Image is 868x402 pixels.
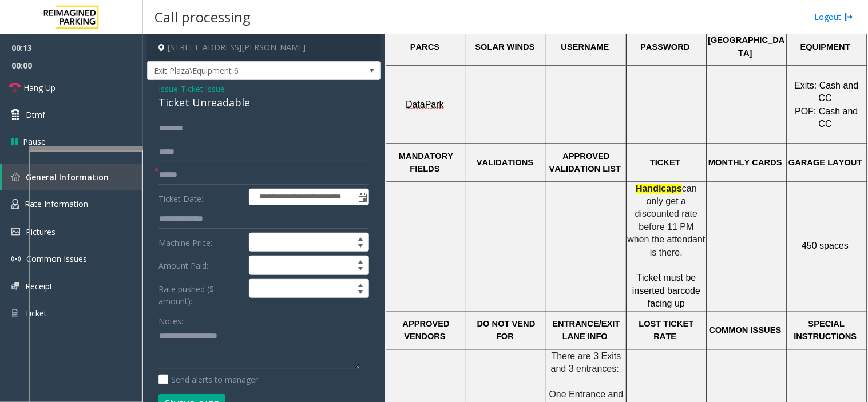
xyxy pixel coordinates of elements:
[23,82,56,94] span: Hang Up
[477,320,538,341] span: DO NOT VEND FOR
[802,241,849,251] span: 450 spaces
[627,184,708,258] span: can only get a discounted rate before 11 PM when the attendant is there.
[158,373,258,385] label: Send alerts to manager
[352,256,368,265] span: Increase value
[352,242,368,252] span: Decrease value
[794,320,857,341] span: SPECIAL INSTRUCTIONS
[549,152,621,174] span: APPROVED VALIDATION LIST
[148,62,334,80] span: Exit Plaza\Equipment 6
[25,198,88,209] span: Rate Information
[815,11,854,23] a: Logout
[149,3,256,31] h3: Call processing
[26,172,109,182] span: General Information
[636,184,682,194] span: Handicaps
[25,281,53,292] span: Receipt
[477,158,533,168] span: VALIDATIONS
[26,226,56,237] span: Pictures
[788,158,862,168] span: GARAGE LAYOUT
[11,228,20,236] img: 'icon'
[352,289,368,298] span: Decrease value
[406,99,444,110] span: DataPark
[25,308,47,319] span: Ticket
[352,265,368,274] span: Decrease value
[552,320,622,341] span: ENTRANCE/EXIT LANE INFO
[158,83,178,95] span: Issue
[352,280,368,289] span: Increase value
[402,320,451,341] span: APPROVED VENDORS
[23,136,46,148] span: Pause
[178,83,225,94] span: -
[356,189,368,205] span: Toggle popup
[845,11,854,23] img: logout
[708,35,784,57] span: [GEOGRAPHIC_DATA]
[632,273,700,309] span: Ticket must be inserted barcode facing up
[156,233,246,252] label: Machine Price:
[158,95,369,110] div: Ticket Unreadable
[640,42,689,51] span: PASSWORD
[2,164,143,190] a: General Information
[181,83,225,95] span: Ticket Issue
[11,282,19,290] img: 'icon'
[352,233,368,242] span: Increase value
[11,254,21,264] img: 'icon'
[650,158,680,168] span: TICKET
[800,42,850,51] span: EQUIPMENT
[410,42,439,51] span: PARCS
[11,308,19,319] img: 'icon'
[794,81,861,103] span: Exits: Cash and CC
[26,109,45,121] span: Dtmf
[561,42,609,51] span: USERNAME
[639,320,696,341] span: LOST TICKET RATE
[156,256,246,275] label: Amount Paid:
[551,352,624,374] span: There are 3 Exits and 3 entrances:
[11,199,19,209] img: 'icon'
[795,106,861,129] span: POF: Cash and CC
[158,311,183,327] label: Notes:
[708,158,782,168] span: MONTHLY CARDS
[147,34,381,61] h4: [STREET_ADDRESS][PERSON_NAME]
[156,189,246,206] label: Ticket Date:
[26,253,87,264] span: Common Issues
[475,42,534,51] span: SOLAR WINDS
[399,152,455,174] span: MANDATORY FIELDS
[11,173,20,181] img: 'icon'
[709,326,781,335] span: COMMON ISSUES
[156,279,246,307] label: Rate pushed ($ amount):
